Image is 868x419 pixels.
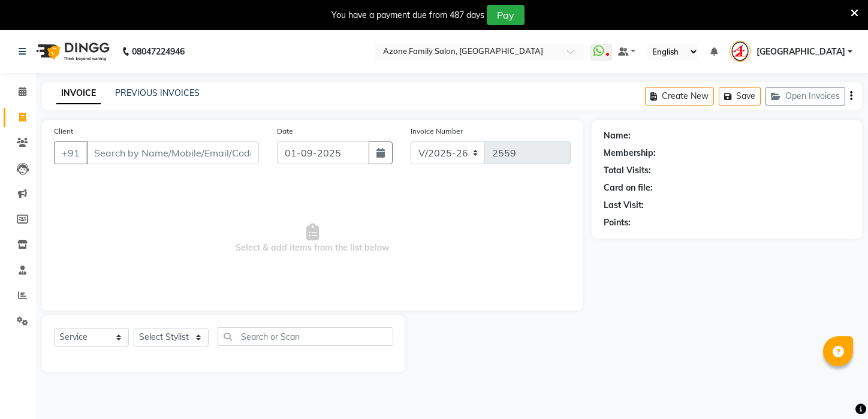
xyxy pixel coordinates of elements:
span: [GEOGRAPHIC_DATA] [757,46,845,58]
span: Select & add items from the list below [54,179,571,299]
img: kharagpur [730,41,751,62]
div: Card on file: [604,182,653,194]
div: Last Visit: [604,199,644,212]
label: Client [54,126,73,137]
b: 08047224946 [132,35,185,68]
div: Name: [604,129,631,142]
button: Save [719,87,761,105]
div: Total Visits: [604,164,651,177]
div: You have a payment due from 487 days [331,9,484,22]
a: PREVIOUS INVOICES [115,88,200,98]
a: INVOICE [56,83,101,104]
button: +91 [54,141,88,164]
div: Membership: [604,147,656,159]
div: Points: [604,216,631,229]
input: Search by Name/Mobile/Email/Code [86,141,259,164]
button: Create New [645,87,714,105]
button: Open Invoices [765,87,845,105]
button: Pay [487,5,525,25]
input: Search or Scan [218,327,393,346]
label: Date [277,126,293,137]
img: logo [31,35,113,68]
label: Invoice Number [411,126,463,137]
